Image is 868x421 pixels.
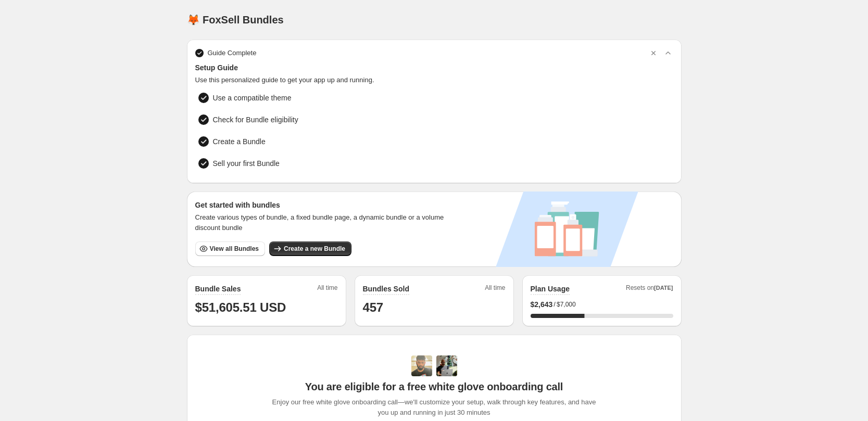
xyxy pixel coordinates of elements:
span: All time [485,284,505,295]
button: Create a new Bundle [269,241,351,256]
h2: Bundle Sales [195,284,241,294]
span: Use this personalized guide to get your app up and running. [195,75,673,85]
span: $7,000 [557,300,576,309]
h2: Plan Usage [531,284,570,294]
h3: Get started with bundles [195,200,454,210]
h2: Bundles Sold [363,284,409,294]
span: Guide Complete [208,48,257,58]
div: / [531,299,673,310]
img: Prakhar [436,355,457,376]
span: View all Bundles [210,245,259,253]
span: You are eligible for a free white glove onboarding call [305,380,563,393]
span: $ 2,643 [531,299,553,310]
span: Use a compatible theme [213,93,292,103]
span: [DATE] [654,285,673,291]
h1: 457 [363,299,506,316]
span: Resets on [626,284,673,295]
span: All time [317,284,337,295]
span: Sell your first Bundle [213,158,280,169]
span: Setup Guide [195,62,673,73]
span: Create a Bundle [213,136,266,147]
img: Adi [411,355,432,376]
span: Create various types of bundle, a fixed bundle page, a dynamic bundle or a volume discount bundle [195,212,454,233]
h1: $51,605.51 USD [195,299,338,316]
span: Check for Bundle eligibility [213,114,298,125]
span: Enjoy our free white glove onboarding call—we'll customize your setup, walk through key features,... [267,397,601,418]
button: View all Bundles [195,241,265,256]
h1: 🦊 FoxSell Bundles [187,14,284,26]
span: Create a new Bundle [284,245,345,253]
